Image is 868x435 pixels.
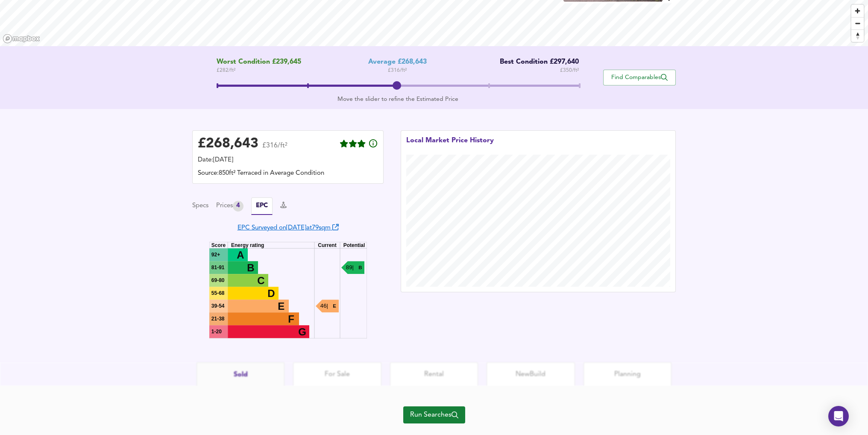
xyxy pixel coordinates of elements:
div: Date: [DATE] [198,156,378,165]
button: Find Comparables [603,70,676,85]
tspan: F [288,313,294,325]
tspan: B [247,262,254,273]
span: £ 350 / ft² [560,66,579,75]
div: Source: 850ft² Terraced in Average Condition [198,169,378,178]
tspan: 21-38 [211,316,224,322]
button: Reset bearing to north [851,29,864,42]
tspan: G [298,326,306,338]
tspan: 92+ [211,252,220,258]
tspan: D [267,288,275,299]
tspan: 81-91 [211,265,224,270]
tspan: C [257,275,264,286]
button: Prices4 [216,201,243,212]
div: £ 268,643 [198,138,258,150]
div: 4 [233,201,243,212]
button: Run Searches [403,406,465,423]
text: Energy rating [231,243,264,249]
text: E [333,304,336,309]
span: Run Searches [410,409,458,421]
button: Zoom out [851,17,864,29]
div: Average £268,643 [368,58,427,66]
text: B [358,265,362,270]
span: £316/ft² [262,142,287,155]
div: Prices [216,201,243,212]
button: Specs [192,201,208,211]
div: Best Condition £297,640 [493,58,579,66]
text: Score [211,243,226,249]
span: Worst Condition £239,645 [217,58,301,66]
text: Current [318,243,336,249]
span: £ 316 / ft² [388,66,407,75]
div: Open Intercom Messenger [828,406,849,426]
a: EPC Surveyed on[DATE]at79sqm [238,225,339,231]
a: Mapbox homepage [3,34,40,44]
tspan: 39-54 [211,303,224,309]
span: £ 282 / ft² [217,66,301,75]
tspan: 69-80 [211,277,224,283]
button: EPC [251,197,273,215]
text: 46 | [320,303,328,309]
tspan: E [278,300,284,312]
text: Potential [343,243,365,249]
tspan: 1-20 [211,329,221,335]
tspan: A [237,249,244,261]
div: Move the slider to refine the Estimated Price [217,95,579,103]
span: Find Comparables [608,73,671,82]
tspan: 55-68 [211,290,224,296]
div: Local Market Price History [406,136,494,155]
text: 89 | [346,265,353,271]
span: Reset bearing to north [851,30,864,42]
button: Zoom in [851,5,864,17]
